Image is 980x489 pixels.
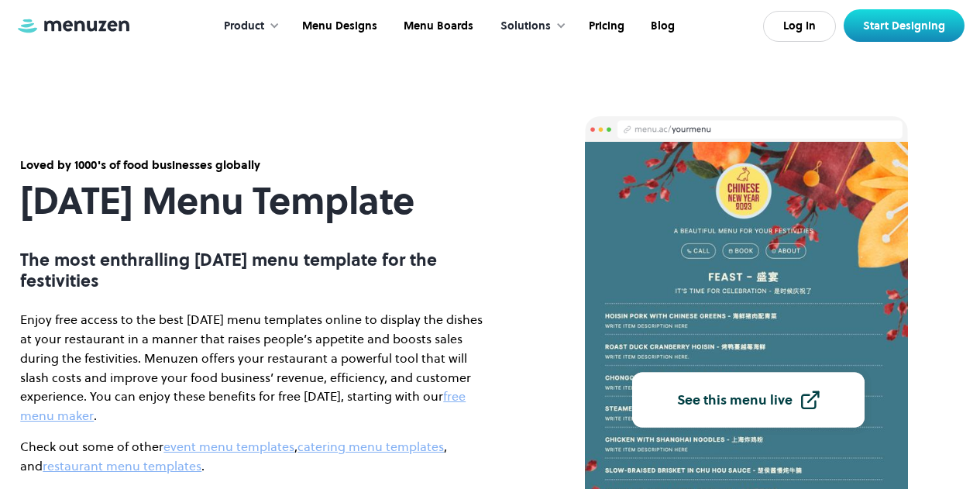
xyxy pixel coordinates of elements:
[485,2,574,50] div: Solutions
[287,2,389,50] a: Menu Designs
[163,438,294,455] a: event menu templates
[20,437,485,476] p: Check out some of other , , and .
[389,2,485,50] a: Menu Boards
[20,310,485,425] p: Enjoy free access to the best [DATE] menu templates online to display the dishes at your restaura...
[632,372,865,427] a: See this menu live
[20,180,485,222] h1: [DATE] Menu Template
[500,18,551,35] div: Solutions
[844,9,965,42] a: Start Designing
[208,2,287,50] div: Product
[43,457,201,474] a: restaurant menu templates
[636,2,686,50] a: Blog
[224,18,264,35] div: Product
[20,157,485,174] div: Loved by 1000's of food businesses globally
[20,250,485,291] p: The most enthralling [DATE] menu template for the festivities
[574,2,636,50] a: Pricing
[297,438,444,455] a: catering menu templates
[677,393,793,407] div: See this menu live
[763,11,836,42] a: Log In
